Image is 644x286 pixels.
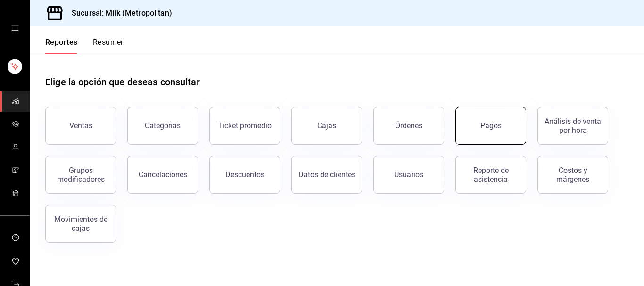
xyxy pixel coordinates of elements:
[373,156,444,194] button: Usuarios
[462,166,520,184] div: Reporte de asistencia
[51,215,110,233] div: Movimientos de cajas
[45,38,125,54] div: navigation tabs
[45,156,116,194] button: Grupos modificadores
[139,170,187,179] div: Cancelaciones
[298,170,355,179] div: Datos de clientes
[145,121,181,130] div: Categorías
[69,121,92,130] div: Ventas
[394,170,423,179] div: Usuarios
[537,156,608,194] button: Costos y márgenes
[537,107,608,145] button: Análisis de venta por hora
[209,107,280,145] button: Ticket promedio
[218,121,272,130] div: Ticket promedio
[291,107,362,145] a: Cajas
[45,75,200,89] h1: Elige la opción que deseas consultar
[93,38,125,54] button: Resumen
[373,107,444,145] button: Órdenes
[45,205,116,243] button: Movimientos de cajas
[317,120,337,131] div: Cajas
[45,38,78,54] button: Reportes
[455,156,526,194] button: Reporte de asistencia
[209,156,280,194] button: Descuentos
[544,166,602,184] div: Costos y márgenes
[480,121,502,130] div: Pagos
[127,107,198,145] button: Categorías
[51,166,110,184] div: Grupos modificadores
[11,25,19,32] button: open drawer
[45,107,116,145] button: Ventas
[544,117,602,135] div: Análisis de venta por hora
[455,107,526,145] button: Pagos
[395,121,422,130] div: Órdenes
[225,170,264,179] div: Descuentos
[127,156,198,194] button: Cancelaciones
[291,156,362,194] button: Datos de clientes
[64,8,172,19] h3: Sucursal: Milk (Metropolitan)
